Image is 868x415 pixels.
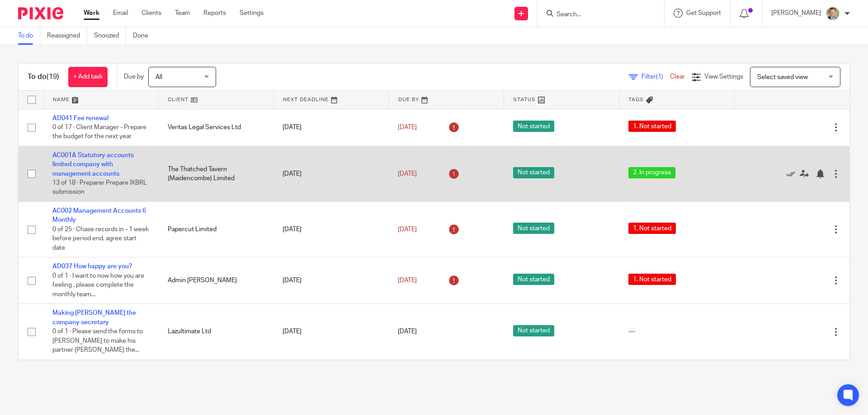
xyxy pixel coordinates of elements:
a: Work [84,9,99,18]
a: AD037 How happy are you? [52,263,132,270]
td: The Thatched Tavern (Maidencombe) Limited [159,146,274,201]
span: [DATE] [398,171,417,177]
a: Reassigned [47,27,87,45]
span: [DATE] [398,226,417,233]
a: Email [113,9,128,18]
td: Lazultimate Ltd [159,304,274,359]
p: Due by [124,72,144,81]
span: (1) [656,74,663,80]
a: Reports [203,9,226,18]
td: Papercut Limited [159,202,274,257]
span: 2. In progress [628,167,675,178]
span: [DATE] [398,329,417,335]
td: [DATE] [274,304,389,359]
div: --- [628,327,726,336]
a: Clear [670,74,685,80]
span: 1. Not started [628,223,676,234]
a: AC002 Management Accounts 6 Monthly [52,208,146,223]
span: Not started [513,167,554,178]
td: [DATE] [274,109,389,146]
a: Making [PERSON_NAME] the company secretary [52,310,136,325]
span: Filter [642,74,670,80]
span: [DATE] [398,124,417,131]
span: 1. Not started [628,274,676,285]
p: [PERSON_NAME] [771,9,821,18]
span: 1. Not started [628,121,676,132]
span: View Settings [704,74,743,80]
span: Not started [513,325,554,336]
a: AC001A Statutory accounts limited company with management accounts [52,152,134,177]
img: High%20Res%20Andrew%20Price%20Accountants_Poppy%20Jakes%20photography-1118.jpg [826,6,840,21]
a: Mark as done [786,169,800,178]
span: [DATE] [398,277,417,284]
td: Unique Projects (Devon) Limited [159,359,274,415]
input: Search [556,11,637,19]
span: Get Support [686,10,721,16]
span: 0 of 1 · I want to now how you are feeling , please complete the monthly team... [52,273,144,298]
span: 13 of 18 · Preparer Prepare IXBRL submission [52,180,147,196]
a: Settings [240,9,264,18]
a: + Add task [68,67,108,87]
span: Not started [513,274,554,285]
span: Not started [513,121,554,132]
a: Team [175,9,190,18]
a: Snoozed [94,27,126,45]
span: 0 of 25 · Chase records in - 1 week before period end, agree start date [52,226,149,251]
span: (19) [47,73,59,80]
span: 0 of 17 · Client Manager - Prepare the budget for the next year [52,124,146,140]
td: [DATE] [274,146,389,201]
td: Veritas Legal Services Ltd [159,109,274,146]
a: AD041 Fee renewal [52,115,108,121]
img: Pixie [18,7,63,19]
a: To do [18,27,40,45]
td: [DATE] [274,257,389,304]
td: Admin [PERSON_NAME] [159,257,274,304]
h1: To do [28,72,59,82]
span: Tags [628,97,644,102]
span: Select saved view [757,74,808,80]
span: 0 of 1 · Please send the forms to [PERSON_NAME] to make his partner [PERSON_NAME] the... [52,328,143,353]
span: All [156,74,162,80]
td: [DATE] [274,359,389,415]
td: [DATE] [274,202,389,257]
span: Not started [513,223,554,234]
a: Clients [142,9,161,18]
a: Done [133,27,155,45]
